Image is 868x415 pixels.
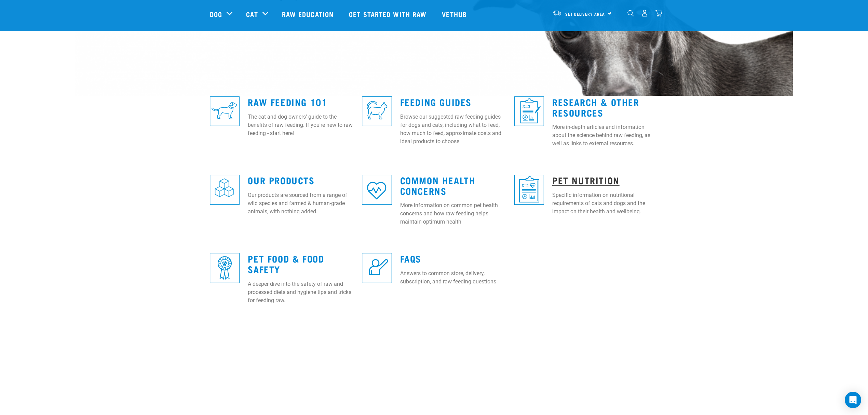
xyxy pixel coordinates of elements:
[565,13,605,15] span: Set Delivery Area
[362,175,392,204] img: re-icons-heart-sq-blue.png
[552,191,658,216] p: Specific information on nutritional requirements of cats and dogs and the impact on their health ...
[210,175,240,204] img: re-icons-cubes2-sq-blue.png
[400,269,506,286] p: Answers to common store, delivery, subscription, and raw feeding questions
[248,177,314,183] a: Our Products
[275,0,342,28] a: Raw Education
[362,96,392,126] img: re-icons-cat2-sq-blue.png
[400,256,421,261] a: FAQs
[655,10,662,17] img: home-icon@2x.png
[400,201,506,226] p: More information on common pet health concerns and how raw feeding helps maintain optimum health
[553,10,562,16] img: van-moving.png
[362,253,392,283] img: re-icons-faq-sq-blue.png
[400,113,506,146] p: Browse our suggested raw feeding guides for dogs and cats, including what to feed, how much to fe...
[210,253,240,283] img: re-icons-rosette-sq-blue.png
[342,0,435,28] a: Get started with Raw
[210,96,240,126] img: re-icons-dog3-sq-blue.png
[400,99,472,104] a: Feeding Guides
[641,10,648,17] img: user.png
[248,99,327,104] a: Raw Feeding 101
[552,123,658,148] p: More in-depth articles and information about the science behind raw feeding, as well as links to ...
[248,113,354,137] p: The cat and dog owners' guide to the benefits of raw feeding. If you're new to raw feeding - star...
[845,392,861,408] div: Open Intercom Messenger
[627,10,634,16] img: home-icon-1@2x.png
[248,280,354,305] p: A deeper dive into the safety of raw and processed diets and hygiene tips and tricks for feeding ...
[435,0,475,28] a: Vethub
[248,191,354,216] p: Our products are sourced from a range of wild species and farmed & human-grade animals, with noth...
[552,99,639,115] a: Research & Other Resources
[210,9,222,19] a: Dog
[514,96,544,126] img: re-icons-healthcheck1-sq-blue.png
[514,175,544,204] img: re-icons-healthcheck3-sq-blue.png
[400,177,476,193] a: Common Health Concerns
[246,9,258,19] a: Cat
[552,177,620,183] a: Pet Nutrition
[248,256,324,271] a: Pet Food & Food Safety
